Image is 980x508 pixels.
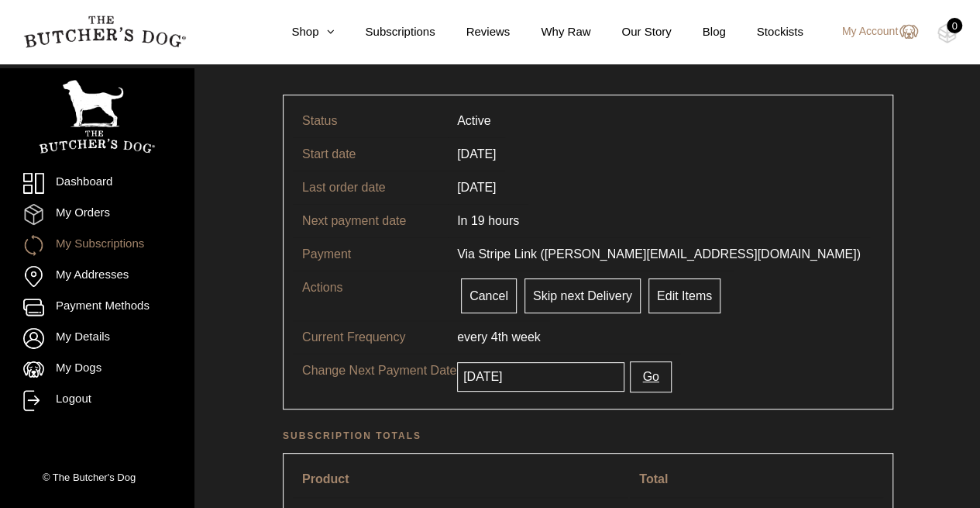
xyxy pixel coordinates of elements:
[23,359,170,380] a: My Dogs
[283,428,893,444] h2: Subscription totals
[293,237,448,271] td: Payment
[23,235,170,256] a: My Subscriptions
[293,105,448,137] td: Status
[590,23,671,41] a: Our Story
[511,330,540,344] span: week
[448,105,500,137] td: Active
[524,278,641,313] a: Skip next Delivery
[726,23,803,41] a: Stockists
[23,173,170,194] a: Dashboard
[672,23,726,41] a: Blog
[827,22,918,41] a: My Account
[448,171,505,204] td: [DATE]
[23,204,170,225] a: My Orders
[39,80,155,154] img: TBD_Portrait_Logo_White.png
[937,23,957,43] img: TBD_Cart-Empty.png
[302,361,457,380] p: Change Next Payment Date
[293,271,448,320] td: Actions
[293,137,448,171] td: Start date
[23,266,170,287] a: My Addresses
[435,23,511,41] a: Reviews
[334,23,435,41] a: Subscriptions
[630,361,671,392] button: Go
[23,328,170,349] a: My Details
[510,23,590,41] a: Why Raw
[947,18,962,33] div: 0
[630,463,883,496] th: Total
[260,23,334,41] a: Shop
[293,463,628,496] th: Product
[448,204,528,237] td: In 19 hours
[293,204,448,237] td: Next payment date
[448,137,505,171] td: [DATE]
[457,247,861,261] span: Via Stripe Link ([PERSON_NAME][EMAIL_ADDRESS][DOMAIN_NAME])
[457,330,508,344] span: every 4th
[302,328,457,347] p: Current Frequency
[23,297,170,318] a: Payment Methods
[461,278,517,313] a: Cancel
[648,278,720,313] a: Edit Items
[23,390,170,411] a: Logout
[293,171,448,204] td: Last order date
